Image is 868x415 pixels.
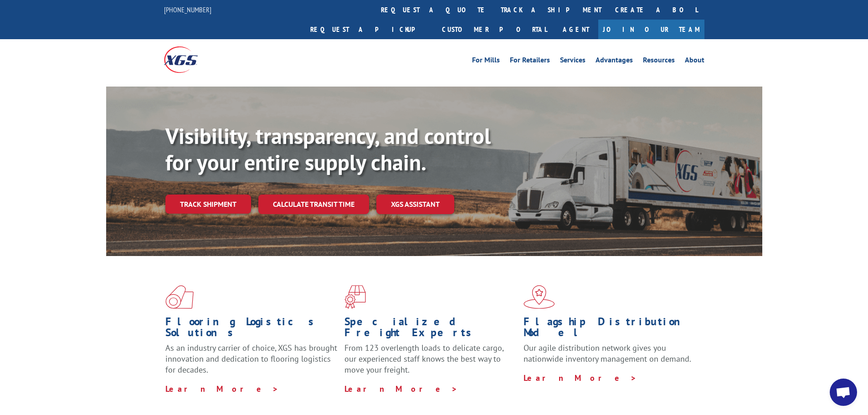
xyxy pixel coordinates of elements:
img: xgs-icon-flagship-distribution-model-red [524,285,555,309]
b: Visibility, transparency, and control for your entire supply chain. [165,122,491,176]
a: Learn More > [165,384,279,394]
a: Request a pickup [303,20,435,39]
a: Join Our Team [598,20,704,39]
a: Agent [554,20,598,39]
a: XGS ASSISTANT [376,195,454,214]
span: As an industry carrier of choice, XGS has brought innovation and dedication to flooring logistics... [165,343,337,375]
p: From 123 overlength loads to delicate cargo, our experienced staff knows the best way to move you... [344,343,517,383]
a: Services [560,56,586,67]
span: Our agile distribution network gives you nationwide inventory management on demand. [524,343,691,364]
a: Calculate transit time [258,195,369,214]
a: Customer Portal [435,20,554,39]
a: Advantages [596,56,633,67]
a: Learn More > [344,384,458,394]
div: Open chat [830,379,857,406]
a: About [685,56,704,67]
a: [PHONE_NUMBER] [164,5,211,14]
img: xgs-icon-total-supply-chain-intelligence-red [165,285,194,309]
a: Track shipment [165,195,251,214]
a: Learn More > [524,373,637,383]
h1: Specialized Freight Experts [344,316,517,343]
img: xgs-icon-focused-on-flooring-red [344,285,366,309]
h1: Flagship Distribution Model [524,316,696,343]
h1: Flooring Logistics Solutions [165,316,338,343]
a: Resources [643,56,675,67]
a: For Mills [472,56,500,67]
a: For Retailers [510,56,550,67]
